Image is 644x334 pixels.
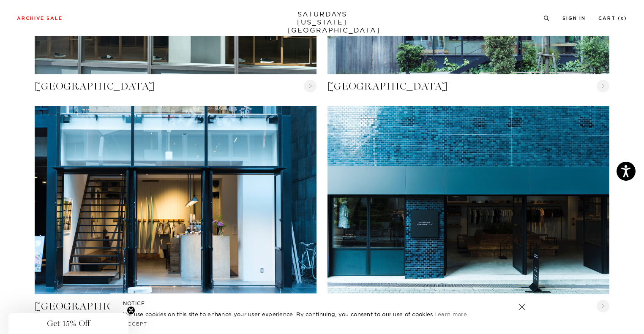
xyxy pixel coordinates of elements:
[35,80,317,93] a: [GEOGRAPHIC_DATA]
[123,310,491,318] p: We use cookies on this site to enhance your user experience. By continuing, you consent to our us...
[17,16,63,21] a: Archive Sale
[123,300,521,307] h5: NOTICE
[35,106,317,294] div: Nagoya
[621,17,624,21] small: 0
[127,306,135,315] button: Close teaser
[327,106,609,294] div: Osaka
[434,311,467,318] a: Learn more
[598,16,627,21] a: Cart (0)
[562,16,586,21] a: Sign In
[123,321,147,327] a: Accept
[35,300,317,313] a: [GEOGRAPHIC_DATA]
[327,80,609,93] a: [GEOGRAPHIC_DATA]
[47,318,90,329] span: Get 15% Off
[287,10,357,34] a: SATURDAYS[US_STATE][GEOGRAPHIC_DATA]
[8,313,128,334] div: Get 15% OffClose teaser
